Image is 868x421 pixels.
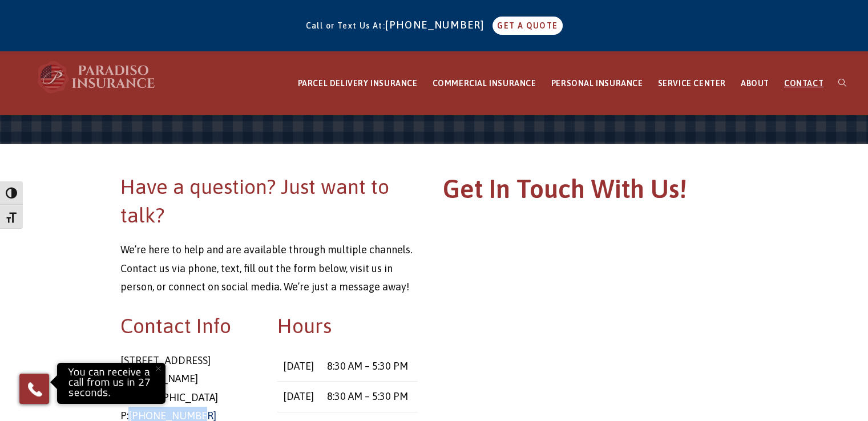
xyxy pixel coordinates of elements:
a: PARCEL DELIVERY INSURANCE [290,52,425,115]
td: [DATE] [277,382,321,412]
h2: Have a question? Just want to talk? [120,172,418,230]
a: SERVICE CENTER [650,52,733,115]
a: CONTACT [777,52,831,115]
span: COMMERCIAL INSURANCE [433,79,536,88]
img: Paradiso Insurance [34,60,160,94]
h2: Contact Info [120,311,261,340]
p: We’re here to help and are available through multiple channels. Contact us via phone, text, fill ... [120,241,418,296]
a: PERSONAL INSURANCE [544,52,651,115]
span: SERVICE CENTER [657,79,725,88]
time: 8:30 AM – 5:30 PM [327,390,408,402]
span: ABOUT [741,79,769,88]
a: GET A QUOTE [492,17,562,35]
button: Close [146,356,171,381]
a: [PHONE_NUMBER] [385,19,490,31]
span: PARCEL DELIVERY INSURANCE [298,79,418,88]
td: [DATE] [277,351,321,382]
a: COMMERCIAL INSURANCE [425,52,544,115]
h2: Hours [277,311,418,340]
img: Phone icon [26,380,44,398]
span: CONTACT [784,79,823,88]
span: PERSONAL INSURANCE [551,79,643,88]
a: ABOUT [733,52,777,115]
time: 8:30 AM – 5:30 PM [327,360,408,372]
p: You can receive a call from us in 27 seconds. [60,366,163,401]
h1: Get In Touch With Us! [443,172,741,212]
span: Call or Text Us At: [305,21,385,30]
